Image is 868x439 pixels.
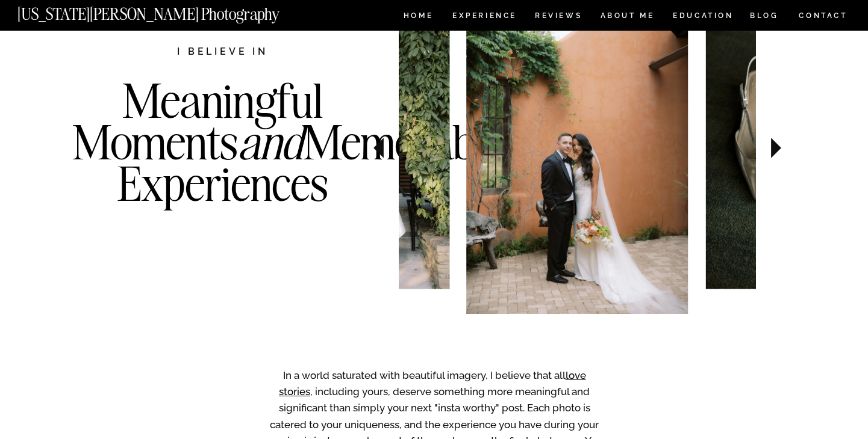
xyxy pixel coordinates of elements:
a: ABOUT ME [600,12,655,22]
a: REVIEWS [535,12,580,22]
h2: I believe in [114,45,332,61]
a: HOME [401,12,436,22]
img: Bride and Groom in Austin Texas [261,6,449,289]
a: BLOG [750,12,779,22]
a: EDUCATION [672,12,735,22]
a: [US_STATE][PERSON_NAME] Photography [17,6,320,16]
h3: Meaningful Moments Memorable Experiences [72,80,373,253]
i: and [238,112,303,171]
a: Experience [452,12,516,22]
a: CONTACT [798,9,848,22]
